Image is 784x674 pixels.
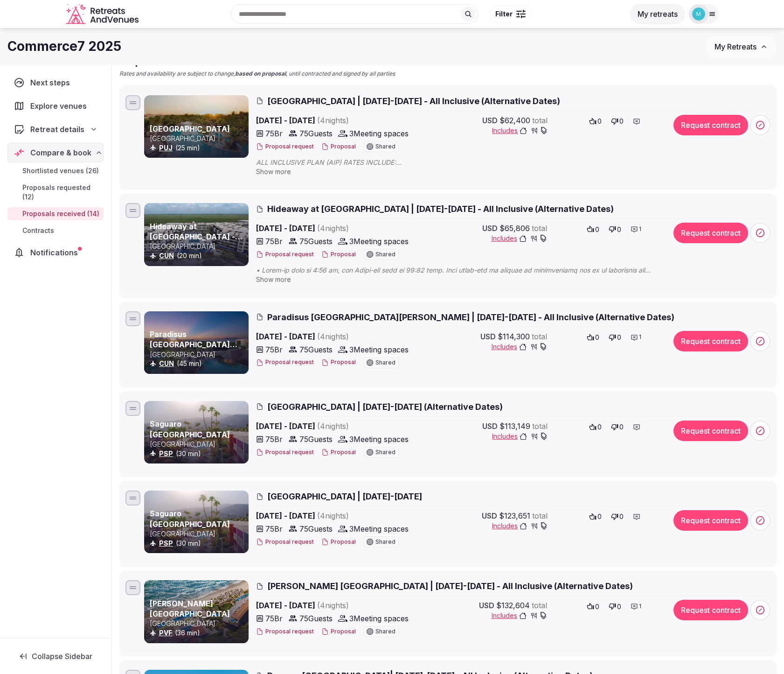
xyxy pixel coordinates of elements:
span: 3 Meeting spaces [349,613,409,624]
button: 0 [586,510,604,523]
button: Proposal request [256,358,314,366]
span: 75 Br [265,236,283,247]
button: CUN [159,359,174,368]
span: ( 4 night s ) [317,116,349,125]
span: 0 [595,225,599,234]
span: ( 4 night s ) [317,421,349,431]
button: Proposal [321,251,356,259]
div: (45 min) [150,359,247,368]
span: 75 Br [265,523,283,534]
span: Includes [492,611,547,620]
p: [GEOGRAPHIC_DATA] [150,350,247,359]
button: CUN [159,251,174,260]
a: Paradisus [GEOGRAPHIC_DATA][PERSON_NAME] - [GEOGRAPHIC_DATA] [150,330,237,370]
span: Proposals received (14) [22,209,99,218]
span: Paradisus [GEOGRAPHIC_DATA][PERSON_NAME] | [DATE]-[DATE] - All Inclusive (Alternative Dates) [267,311,674,323]
div: (36 min) [150,628,247,638]
a: Explore venues [7,96,104,116]
span: 0 [595,602,599,611]
span: 75 Guests [299,344,333,355]
a: Saguaro [GEOGRAPHIC_DATA] [150,509,230,528]
button: PSP [159,449,173,458]
span: Includes [492,234,547,243]
a: Visit the homepage [66,4,140,25]
button: Includes [492,432,548,441]
span: $123,651 [499,510,530,521]
p: [GEOGRAPHIC_DATA] [150,529,247,539]
button: Proposal request [256,143,314,151]
a: CUN [159,359,174,367]
button: 0 [608,115,626,128]
span: $132,604 [496,600,530,611]
span: 75 Guests [299,523,333,534]
span: Shared [375,144,395,149]
span: Shared [375,629,395,634]
button: Proposal [321,143,356,151]
h1: Commerce7 2025 [7,37,121,56]
span: Contracts [22,226,54,235]
span: Compare & book [30,147,91,158]
span: $114,300 [498,331,530,342]
strong: based on proposal [235,70,286,77]
span: [DATE] - [DATE] [256,115,420,126]
span: Shared [375,449,395,455]
span: 0 [619,422,624,432]
span: 3 Meeting spaces [349,128,409,139]
span: 1 [639,603,641,611]
span: 3 Meeting spaces [349,434,409,445]
span: 75 Br [265,128,283,139]
span: ( 4 night s ) [317,601,349,610]
span: Shared [375,539,395,545]
span: [DATE] - [DATE] [256,331,420,342]
span: USD [482,115,498,126]
span: ( 4 night s ) [317,511,349,520]
button: Request contract [673,600,748,620]
button: Includes [492,342,547,351]
div: (30 min) [150,449,247,458]
button: Proposal request [256,449,314,456]
span: My Retreats [715,42,756,51]
button: PVF [159,628,172,638]
span: Proposals requested (12) [22,183,100,202]
span: [DATE] - [DATE] [256,510,420,521]
span: [GEOGRAPHIC_DATA] | [DATE]-[DATE] - All Inclusive (Alternative Dates) [267,95,560,107]
a: Next steps [7,73,104,92]
span: USD [482,223,498,234]
span: ( 4 night s ) [317,224,349,233]
button: 0 [584,223,602,236]
span: 0 [619,117,624,126]
span: [DATE] - [DATE] [256,600,420,611]
button: Request contract [673,223,748,243]
span: Includes [492,521,548,531]
span: total [532,223,547,234]
span: Show more [256,168,291,176]
a: [GEOGRAPHIC_DATA] [150,124,230,133]
button: My Retreats [706,35,777,58]
button: Proposal request [256,628,314,636]
span: 3 Meeting spaces [349,236,409,247]
span: USD [479,600,494,611]
span: total [532,421,548,432]
a: Hideaway at [GEOGRAPHIC_DATA] - Adults Only [150,222,243,252]
span: 75 Guests [299,434,333,445]
span: Includes [492,126,548,135]
a: [PERSON_NAME] [GEOGRAPHIC_DATA] [150,599,230,618]
a: Shortlisted venues (26) [7,164,104,177]
span: total [532,510,548,521]
span: total [532,331,547,342]
span: USD [482,421,498,432]
span: Retreat details [30,124,84,135]
a: Proposals requested (12) [7,181,104,204]
button: Proposal request [256,538,314,546]
span: [GEOGRAPHIC_DATA] | [DATE]-[DATE] [267,491,422,502]
img: michael.ofarrell [692,7,705,21]
span: Explore venues [30,100,90,112]
a: Notifications [7,243,104,262]
button: 0 [608,510,626,523]
span: [DATE] - [DATE] [256,223,420,234]
span: total [532,115,548,126]
span: 75 Br [265,434,283,445]
span: 0 [617,225,621,234]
